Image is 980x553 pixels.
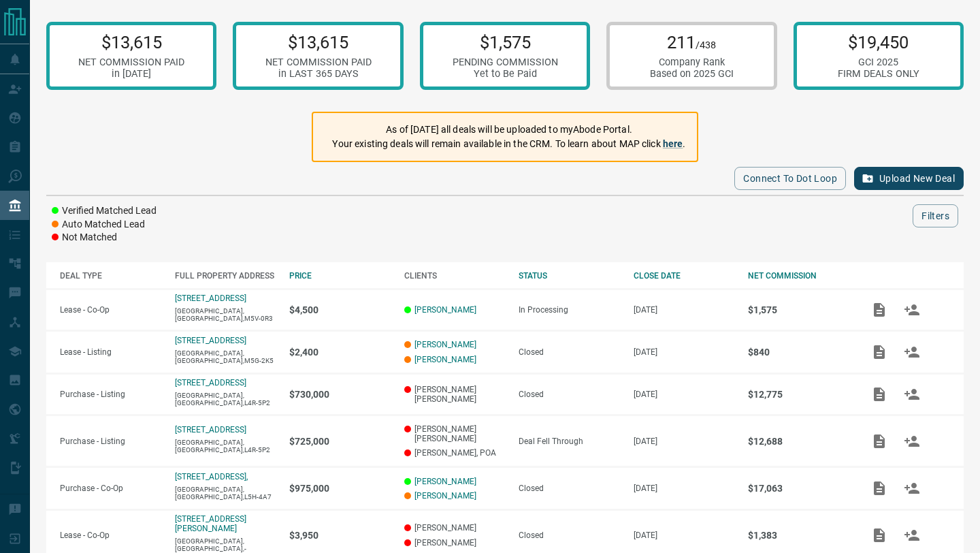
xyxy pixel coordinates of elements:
p: [PERSON_NAME] [PERSON_NAME] [404,424,506,443]
div: NET COMMISSION PAID [265,57,372,68]
p: Lease - Co-Op [60,305,161,315]
p: [DATE] [634,437,735,446]
li: Auto Matched Lead [52,218,157,232]
p: [GEOGRAPHIC_DATA],[GEOGRAPHIC_DATA],L5H-4A7 [175,486,276,501]
span: Match Clients [896,389,928,398]
p: [GEOGRAPHIC_DATA],[GEOGRAPHIC_DATA],M5G-2K5 [175,349,276,364]
p: $730,000 [289,389,391,400]
p: $840 [748,347,849,358]
p: [DATE] [634,305,735,315]
span: Match Clients [896,530,928,539]
a: [PERSON_NAME] [414,491,476,501]
p: [GEOGRAPHIC_DATA],[GEOGRAPHIC_DATA],- [175,537,276,552]
p: [DATE] [634,390,735,399]
div: Closed [519,390,620,399]
span: Match Clients [896,483,928,492]
div: PENDING COMMISSION [453,57,558,68]
p: [GEOGRAPHIC_DATA],[GEOGRAPHIC_DATA],L4R-5P2 [175,439,276,454]
a: [PERSON_NAME] [414,305,476,315]
a: [PERSON_NAME] [414,355,476,364]
p: Lease - Listing [60,347,161,357]
p: [GEOGRAPHIC_DATA],[GEOGRAPHIC_DATA],M5V-0R3 [175,307,276,322]
span: Add / View Documents [863,436,896,445]
span: Add / View Documents [863,389,896,398]
div: Closed [519,347,620,357]
button: Filters [913,204,958,227]
div: CLIENTS [404,271,506,281]
p: $13,615 [78,32,184,52]
li: Verified Matched Lead [52,204,157,218]
div: GCI 2025 [838,57,919,68]
div: In Processing [519,305,620,315]
p: [GEOGRAPHIC_DATA],[GEOGRAPHIC_DATA],L4R-5P2 [175,392,276,407]
p: $19,450 [838,32,919,52]
p: Purchase - Listing [60,390,161,399]
p: [PERSON_NAME], POA [404,448,506,458]
p: $12,775 [748,389,849,400]
a: [PERSON_NAME] [414,340,476,349]
p: [PERSON_NAME] [PERSON_NAME] [404,385,506,404]
div: CLOSE DATE [634,271,735,281]
span: Add / View Documents [863,530,896,539]
p: Purchase - Listing [60,437,161,446]
div: Closed [519,531,620,540]
p: Lease - Co-Op [60,531,161,540]
a: [STREET_ADDRESS] [175,294,246,303]
button: Upload New Deal [854,167,964,190]
div: PRICE [289,271,391,281]
div: in [DATE] [78,68,184,80]
p: $13,615 [265,32,372,52]
span: Add / View Documents [863,304,896,314]
p: $725,000 [289,436,391,447]
a: [STREET_ADDRESS] [175,378,246,388]
div: FIRM DEALS ONLY [838,68,919,80]
div: Company Rank [650,57,734,68]
a: [STREET_ADDRESS] [175,336,246,345]
p: $2,400 [289,347,391,358]
p: As of [DATE] all deals will be uploaded to myAbode Portal. [332,123,685,137]
p: [DATE] [634,484,735,493]
span: Match Clients [896,436,928,445]
a: here [663,138,683,149]
p: [PERSON_NAME] [404,538,506,548]
span: Match Clients [896,347,928,356]
li: Not Matched [52,231,157,244]
p: [DATE] [634,347,735,357]
div: Based on 2025 GCI [650,68,734,80]
p: [DATE] [634,531,735,540]
div: FULL PROPERTY ADDRESS [175,271,276,281]
a: [STREET_ADDRESS], [175,472,248,481]
span: Add / View Documents [863,483,896,492]
div: Deal Fell Through [519,437,620,446]
a: [STREET_ADDRESS] [175,425,246,434]
div: STATUS [519,271,620,281]
span: Match Clients [896,304,928,314]
div: NET COMMISSION [748,271,849,281]
p: $975,000 [289,483,391,494]
div: Closed [519,484,620,493]
a: [STREET_ADDRESS][PERSON_NAME] [175,514,246,533]
div: NET COMMISSION PAID [78,57,184,68]
p: $4,500 [289,304,391,315]
div: in LAST 365 DAYS [265,68,372,80]
p: $1,575 [453,32,558,52]
p: [PERSON_NAME] [404,523,506,533]
p: $3,950 [289,530,391,541]
span: Add / View Documents [863,347,896,356]
div: Yet to Be Paid [453,68,558,80]
p: 211 [650,32,734,52]
p: $12,688 [748,436,849,447]
p: $17,063 [748,483,849,494]
button: Connect to Dot Loop [734,167,846,190]
span: /438 [696,39,716,51]
p: $1,383 [748,530,849,541]
p: $1,575 [748,304,849,315]
p: Your existing deals will remain available in the CRM. To learn about MAP click . [332,137,685,151]
p: Purchase - Co-Op [60,484,161,493]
